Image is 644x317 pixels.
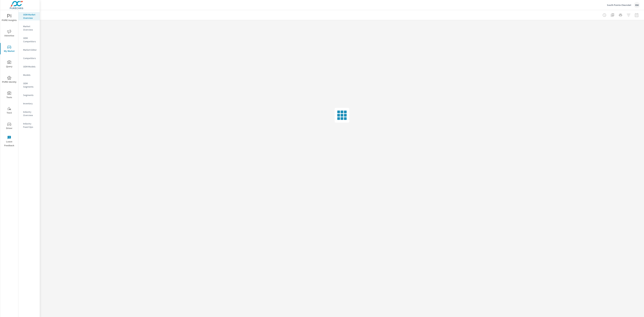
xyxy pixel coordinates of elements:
div: Industry Overview [18,109,40,118]
span: My Market [1,45,17,53]
p: Segments [23,93,37,97]
div: Market Overview [18,24,40,32]
div: Industry Fixed Ops [18,121,40,129]
div: Inventory [18,101,40,106]
div: OEM Models [18,64,40,69]
p: OEM Models [23,65,37,68]
p: South Pointe Chevrolet [607,4,631,7]
span: PURE Insights [1,14,17,22]
div: Market Editor [18,47,40,52]
p: OEM Segments [23,82,37,88]
p: Industry Overview [23,110,37,117]
p: OEM Market Overview [23,13,37,20]
p: Models [23,73,37,77]
div: Competitors [18,56,40,61]
span: Tier2 [1,107,17,115]
div: OEM Market Overview [18,12,40,20]
div: Segments [18,93,40,98]
span: Tools [1,91,17,99]
div: RM [634,2,640,8]
div: nav menu [0,10,18,149]
span: Driver [1,122,17,130]
span: Leave Feedback [1,136,17,148]
p: OEM Competitors [23,36,37,43]
p: Market Overview [23,25,37,31]
p: Competitors [23,57,37,60]
span: Advertise [1,30,17,38]
p: Inventory [23,102,37,105]
div: OEM Segments [18,81,40,89]
p: Market Editor [23,48,37,51]
div: OEM Competitors [18,36,40,44]
div: Models [18,72,40,77]
span: Query [1,60,17,69]
span: PURE Identity [1,76,17,84]
p: Industry Fixed Ops [23,122,37,129]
